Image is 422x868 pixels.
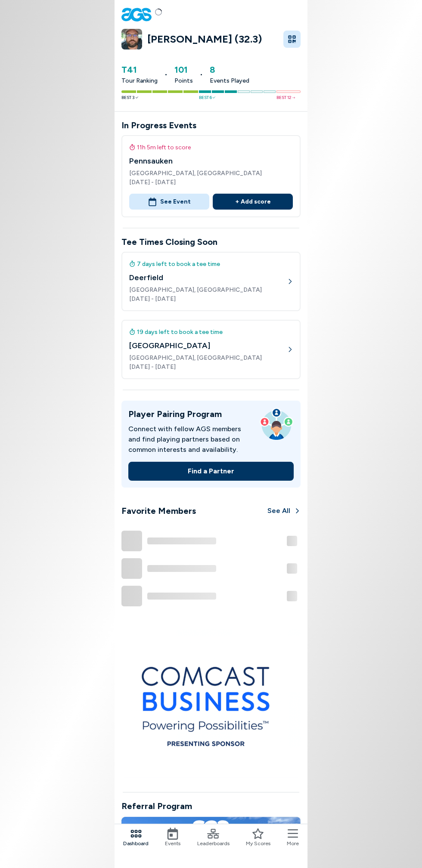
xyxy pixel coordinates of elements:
[129,143,293,152] div: 11h 5m left to score
[164,70,168,79] span: •
[287,840,299,847] span: More
[276,94,295,101] span: Best 12
[121,504,196,517] h3: Favorite Members
[121,76,158,85] span: Tour Ranking
[287,828,299,847] button: More
[128,424,253,455] p: Connect with fellow AGS members and find playing partners based on common interests and availabil...
[129,259,287,269] div: 7 days left to book a tee time
[129,178,293,187] span: [DATE] - [DATE]
[197,840,230,847] span: Leaderboards
[210,76,249,85] span: Events Played
[129,272,287,284] h4: Deerfield
[121,94,138,101] span: Best 3
[199,94,215,101] span: Best 6
[165,828,180,847] a: Events
[129,194,209,210] button: See Event
[129,362,287,371] span: [DATE] - [DATE]
[128,462,294,481] button: Find a Partner
[200,70,203,79] span: •
[129,285,287,294] span: [GEOGRAPHIC_DATA], [GEOGRAPHIC_DATA]
[267,501,301,520] button: See All
[121,63,158,76] span: T41
[121,320,301,383] a: 19 days left to book a tee time[GEOGRAPHIC_DATA][GEOGRAPHIC_DATA], [GEOGRAPHIC_DATA][DATE] - [DATE]
[213,194,293,210] button: + Add score
[121,252,301,315] a: 7 days left to book a tee timeDeerfield[GEOGRAPHIC_DATA], [GEOGRAPHIC_DATA][DATE] - [DATE]
[128,408,253,420] h3: Player Pairing Program
[123,828,149,847] a: Dashboard
[246,840,270,847] span: My Scores
[121,119,301,132] h3: In Progress Events
[174,63,193,76] span: 101
[246,828,270,847] a: My Scores
[174,76,193,85] span: Points
[197,828,230,847] a: Leaderboards
[129,340,287,352] h4: [GEOGRAPHIC_DATA]
[129,327,287,337] div: 19 days left to book a tee time
[165,840,180,847] span: Events
[210,63,249,76] span: 8
[129,169,293,178] span: [GEOGRAPHIC_DATA], [GEOGRAPHIC_DATA]
[121,29,142,49] img: avatar
[129,294,287,303] span: [DATE] - [DATE]
[147,33,278,45] a: [PERSON_NAME] (32.3)
[121,800,192,812] h3: Referral Program
[123,840,149,847] span: Dashboard
[129,155,293,167] h4: Pennsauken
[121,235,301,248] h3: Tee Times Closing Soon
[129,353,287,362] span: [GEOGRAPHIC_DATA], [GEOGRAPHIC_DATA]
